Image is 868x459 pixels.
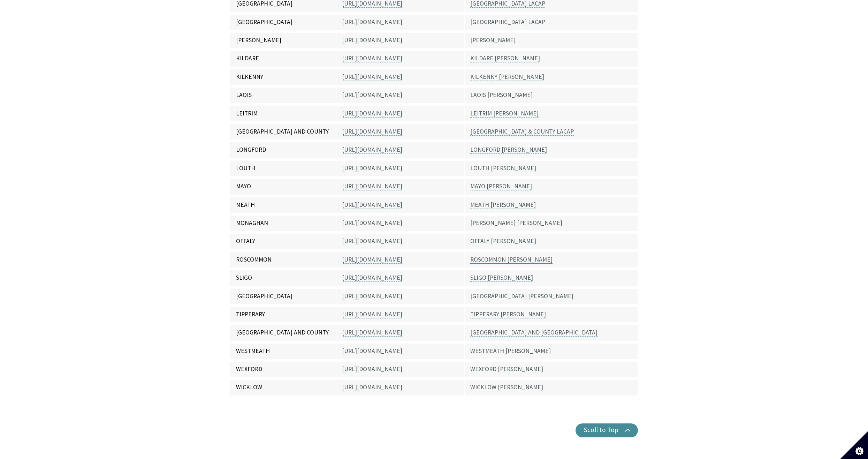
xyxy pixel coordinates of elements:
[470,310,546,318] a: TIPPERARY [PERSON_NAME]
[342,256,402,264] a: [URL][DOMAIN_NAME]
[230,105,336,123] td: LEITRIM
[470,274,533,282] a: SLIGO [PERSON_NAME]
[230,342,336,360] td: WESTMEATH
[470,36,516,44] a: [PERSON_NAME]
[342,274,402,282] a: [URL][DOMAIN_NAME]
[230,287,336,306] td: [GEOGRAPHIC_DATA]
[342,18,402,26] a: [URL][DOMAIN_NAME]
[230,306,336,324] td: TIPPERARY
[470,110,539,118] a: LEITRIM [PERSON_NAME]
[230,159,336,178] td: LOUTH
[470,237,536,245] a: OFFALY [PERSON_NAME]
[230,360,336,378] td: WEXFORD
[470,73,544,81] a: KILKENNY [PERSON_NAME]
[470,146,547,154] a: LONGFORD [PERSON_NAME]
[342,329,402,337] a: [URL][DOMAIN_NAME]
[230,178,336,196] td: MAYO
[230,196,336,214] td: MEATH
[230,232,336,250] td: OFFALY
[230,269,336,287] td: SLIGO
[470,365,543,373] a: WEXFORD [PERSON_NAME]
[342,365,402,373] a: [URL][DOMAIN_NAME]
[470,256,553,264] a: ROSCOMMON [PERSON_NAME]
[230,251,336,269] td: ROSCOMMON
[230,123,336,141] td: [GEOGRAPHIC_DATA] AND COUNTY
[470,329,597,337] a: [GEOGRAPHIC_DATA] AND [GEOGRAPHIC_DATA]
[470,182,532,190] a: MAYO [PERSON_NAME]
[342,292,402,300] a: [URL][DOMAIN_NAME]
[230,214,336,232] td: MONAGHAN
[230,50,336,68] td: KILDARE
[470,18,545,26] a: [GEOGRAPHIC_DATA] LACAP
[470,91,533,99] a: LAOIS [PERSON_NAME]
[342,347,402,355] a: [URL][DOMAIN_NAME]
[342,383,402,391] a: [URL][DOMAIN_NAME]
[342,310,402,318] a: [URL][DOMAIN_NAME]
[230,86,336,104] td: LAOIS
[230,141,336,159] td: LONGFORD
[470,201,536,209] a: MEATH [PERSON_NAME]
[230,13,336,31] td: [GEOGRAPHIC_DATA]
[342,146,402,154] a: [URL][DOMAIN_NAME]
[342,219,402,227] a: [URL][DOMAIN_NAME]
[470,347,551,355] a: WESTMEATH [PERSON_NAME]
[470,128,574,136] a: [GEOGRAPHIC_DATA] & COUNTY LACAP
[342,128,402,136] a: [URL][DOMAIN_NAME]
[230,378,336,397] td: WICKLOW
[342,110,402,118] a: [URL][DOMAIN_NAME]
[342,164,402,172] a: [URL][DOMAIN_NAME]
[470,54,540,62] a: KILDARE [PERSON_NAME]
[470,292,573,300] a: [GEOGRAPHIC_DATA] [PERSON_NAME]
[342,182,402,190] a: [URL][DOMAIN_NAME]
[342,237,402,245] a: [URL][DOMAIN_NAME]
[470,164,536,172] a: LOUTH [PERSON_NAME]
[342,201,402,209] a: [URL][DOMAIN_NAME]
[230,324,336,342] td: [GEOGRAPHIC_DATA] AND COUNTY
[342,36,402,44] a: [URL][DOMAIN_NAME]
[576,423,638,437] button: Scoll to Top
[840,431,868,459] button: Set cookie preferences
[342,91,402,99] a: [URL][DOMAIN_NAME]
[342,54,402,62] a: [URL][DOMAIN_NAME]
[230,68,336,86] td: KILKENNY
[230,31,336,50] td: [PERSON_NAME]
[470,383,543,391] a: WICKLOW [PERSON_NAME]
[342,73,402,81] a: [URL][DOMAIN_NAME]
[470,219,562,227] a: [PERSON_NAME] [PERSON_NAME]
